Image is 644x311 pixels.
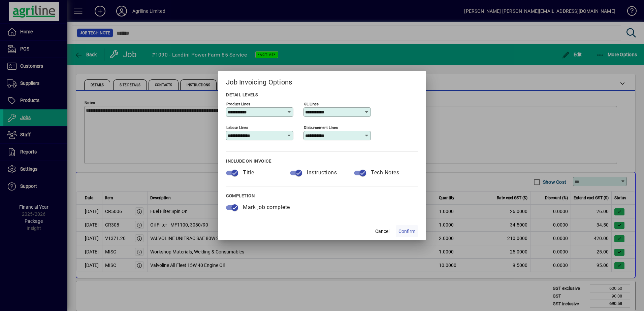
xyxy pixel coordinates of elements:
[307,169,337,176] span: Instructions
[243,169,254,176] span: Title
[243,204,290,210] span: Mark job complete
[304,102,319,106] mat-label: GL Lines
[226,157,418,165] div: INCLUDE ON INVOICE
[375,228,389,235] span: Cancel
[372,225,393,237] button: Cancel
[226,102,250,106] mat-label: Product Lines
[396,225,418,237] button: Confirm
[218,71,426,91] h2: Job Invoicing Options
[304,125,338,130] mat-label: Disbursement Lines
[371,169,399,176] span: Tech Notes
[398,228,415,235] span: Confirm
[226,91,418,99] div: DETAIL LEVELS
[226,125,248,130] mat-label: Labour Lines
[226,192,418,200] div: COMPLETION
